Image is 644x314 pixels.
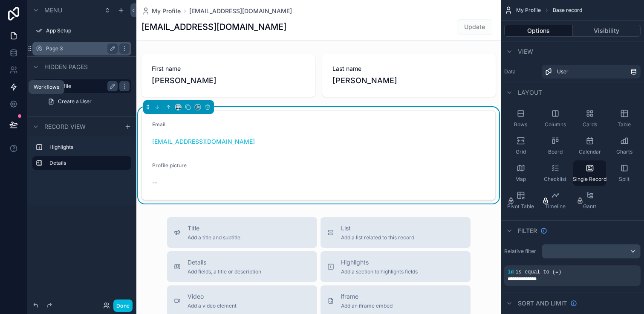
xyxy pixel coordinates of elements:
[548,148,563,155] span: Board
[43,95,131,108] a: Create a User
[539,188,572,213] button: Timeline
[618,121,631,128] span: Table
[553,7,582,14] span: Base record
[504,106,537,131] button: Rows
[608,160,641,186] button: Split
[46,27,126,34] label: App Setup
[518,299,567,308] span: Sort And Limit
[608,133,641,159] button: Charts
[44,63,88,71] span: Hidden pages
[507,203,534,210] span: Pivot Table
[504,188,537,213] button: Pivot Table
[113,299,133,312] button: Done
[142,21,286,33] h1: [EMAIL_ADDRESS][DOMAIN_NAME]
[583,203,596,210] span: Gantt
[504,133,537,159] button: Grid
[608,106,641,131] button: Table
[619,176,630,183] span: Split
[508,269,514,275] span: id
[518,227,537,235] span: Filter
[504,68,538,75] label: Data
[518,88,542,97] span: Layout
[539,106,572,131] button: Columns
[152,7,181,15] span: My Profile
[27,137,136,178] div: scrollable content
[544,176,566,183] span: Checklist
[516,148,526,155] span: Grid
[539,160,572,186] button: Checklist
[573,133,606,159] button: Calendar
[44,122,86,131] span: Record view
[583,121,597,128] span: Cards
[44,6,62,15] span: Menu
[49,160,124,166] label: Details
[504,25,573,37] button: Options
[573,106,606,131] button: Cards
[516,7,541,14] span: My Profile
[58,98,92,105] span: Create a User
[573,160,606,186] button: Single Record
[616,148,632,155] span: Charts
[573,188,606,213] button: Gantt
[518,47,533,56] span: View
[579,148,601,155] span: Calendar
[515,269,561,275] span: is equal to (=)
[46,45,114,52] label: Page 3
[515,176,526,183] span: Map
[49,144,124,151] label: Highlights
[34,84,59,90] div: Workflows
[545,203,566,210] span: Timeline
[573,176,606,183] span: Single Record
[504,248,538,255] label: Relative filter
[542,65,641,78] a: User
[539,133,572,159] button: Board
[514,121,527,128] span: Rows
[189,7,292,15] a: [EMAIL_ADDRESS][DOMAIN_NAME]
[46,83,114,90] label: My Profile
[504,160,537,186] button: Map
[545,121,566,128] span: Columns
[142,7,181,15] a: My Profile
[573,25,641,37] button: Visibility
[557,68,569,75] span: User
